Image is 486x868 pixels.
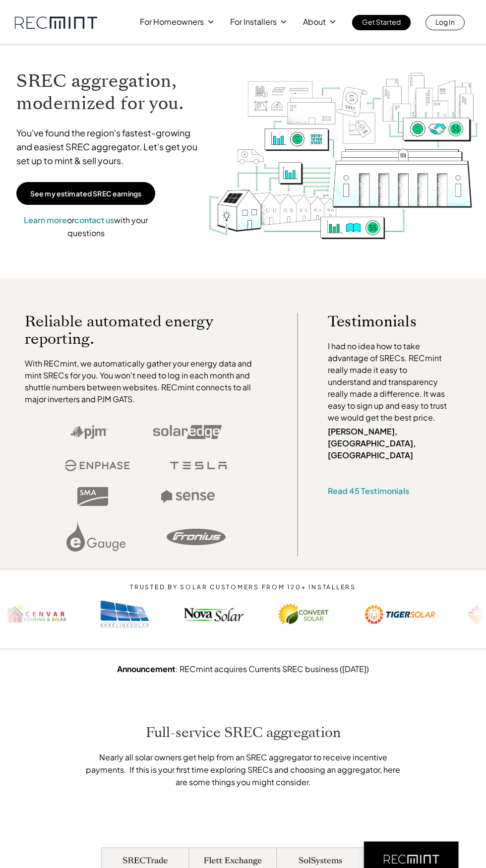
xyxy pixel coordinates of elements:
[85,751,401,788] p: Nearly all solar owners get help from an SREC aggregator to receive incentive payments. If this i...
[24,215,67,225] a: Learn more
[117,664,369,674] a: Announcement: RECmint acquires Currents SREC business ([DATE])
[16,126,198,168] p: You've found the region's fastest-growing and easiest SREC aggregator. Let's get you set up to mi...
[435,15,455,29] p: Log In
[352,15,411,30] a: Get Started
[303,15,326,29] p: About
[328,340,449,424] p: I had no idea how to take advantage of SRECs. RECmint really made it easy to understand and trans...
[25,358,267,405] p: With RECmint, we automatically gather your energy data and mint SRECs for you. You won't need to ...
[328,313,449,330] p: Testimonials
[328,486,409,496] a: Read 45 Testimonials
[208,50,480,268] img: RECmint value cycle
[74,215,114,225] a: contact us
[100,584,386,591] p: TRUSTED BY SOLAR CUSTOMERS FROM 120+ INSTALLERS
[16,70,198,115] h1: SREC aggregation, modernized for you.
[230,15,277,29] p: For Installers
[117,664,176,674] strong: Announcement
[140,15,204,29] p: For Homeowners
[16,182,155,205] a: See my estimated SREC earnings
[328,426,449,461] p: [PERSON_NAME], [GEOGRAPHIC_DATA], [GEOGRAPHIC_DATA]
[30,189,141,198] p: See my estimated SREC earnings
[362,15,401,29] p: Get Started
[425,15,465,30] a: Log In
[25,313,267,348] p: Reliable automated energy reporting.
[16,214,155,239] p: or with your questions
